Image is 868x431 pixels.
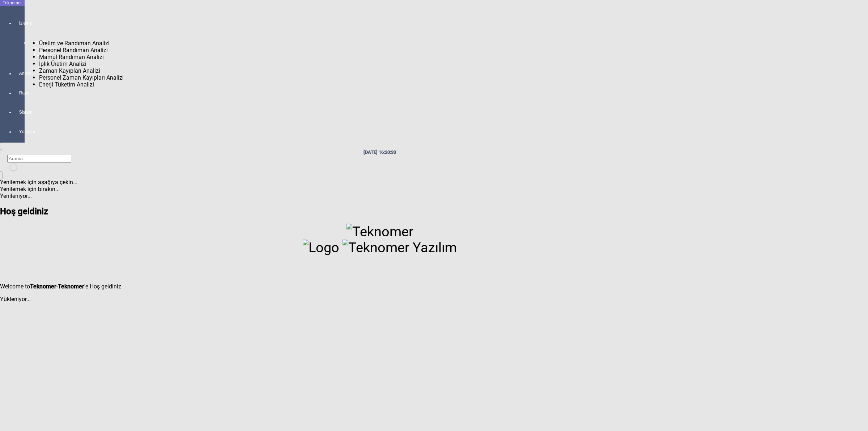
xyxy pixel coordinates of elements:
[39,67,100,74] span: Zaman Kayıpları Analizi
[39,47,108,54] span: Personel Randıman Analizi
[39,54,104,60] span: Mamul Randıman Analizi
[39,74,124,81] span: Personel Zaman Kayıpları Analizi
[39,81,94,88] span: Enerji Tüketim Analizi
[39,40,110,47] span: Üretim ve Randıman Analizi
[39,60,86,67] span: İplik Üretim Analizi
